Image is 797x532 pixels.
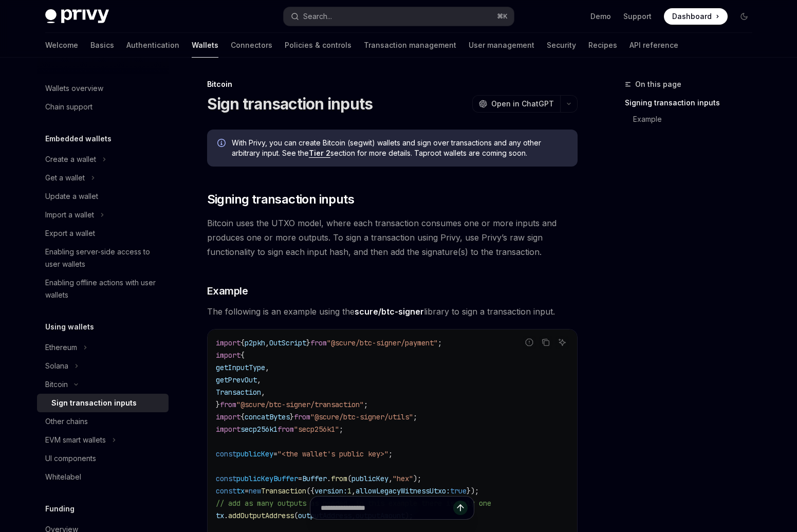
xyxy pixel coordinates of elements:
[273,449,277,458] span: =
[37,206,169,224] button: Toggle Import a wallet section
[126,33,179,58] a: Authentication
[37,431,169,449] button: Toggle EVM smart wallets section
[207,284,248,298] span: Example
[277,425,294,434] span: from
[347,474,351,483] span: (
[364,33,456,58] a: Transaction management
[625,95,761,111] a: Signing transaction inputs
[45,133,112,145] h5: Embedded wallets
[37,79,169,98] a: Wallets overview
[37,98,169,116] a: Chain support
[467,486,479,496] span: });
[285,33,351,58] a: Policies & controls
[45,452,96,465] div: UI components
[216,338,240,347] span: import
[327,338,438,347] span: "@scure/btc-signer/payment"
[45,190,98,203] div: Update a wallet
[37,169,169,187] button: Toggle Get a wallet section
[453,501,468,515] button: Send message
[555,336,569,349] button: Ask AI
[523,336,536,349] button: Report incorrect code
[321,497,453,519] input: Ask a question...
[623,11,652,22] a: Support
[339,425,343,434] span: ;
[413,412,417,421] span: ;
[261,388,265,397] span: ,
[37,357,169,375] button: Toggle Solana section
[45,434,106,446] div: EVM smart wallets
[37,468,169,486] a: Whitelabel
[45,246,162,270] div: Enabling server-side access to user wallets
[192,33,218,58] a: Wallets
[672,11,712,22] span: Dashboard
[306,338,310,347] span: }
[625,111,761,127] a: Example
[469,33,534,58] a: User management
[364,400,368,409] span: ;
[45,227,95,240] div: Export a wallet
[277,449,388,458] span: "<the wallet's public key>"
[547,33,576,58] a: Security
[331,474,347,483] span: from
[45,82,103,95] div: Wallets overview
[45,209,94,221] div: Import a wallet
[45,321,94,333] h5: Using wallets
[265,363,269,372] span: ,
[207,95,373,113] h1: Sign transaction inputs
[298,474,302,483] span: =
[37,338,169,357] button: Toggle Ethereum section
[45,360,68,372] div: Solana
[217,139,228,149] svg: Info
[269,338,306,347] span: OutScript
[302,474,327,483] span: Buffer
[45,172,85,184] div: Get a wallet
[216,486,236,496] span: const
[37,224,169,243] a: Export a wallet
[245,486,249,496] span: =
[45,378,68,391] div: Bitcoin
[472,95,560,113] button: Open in ChatGPT
[45,9,109,24] img: dark logo
[284,7,514,26] button: Open search
[314,486,347,496] span: version:
[388,474,393,483] span: ,
[45,503,75,515] h5: Funding
[249,486,261,496] span: new
[236,474,298,483] span: publicKeyBuffer
[45,415,88,428] div: Other chains
[45,471,81,483] div: Whitelabel
[327,474,331,483] span: .
[216,449,236,458] span: const
[629,33,678,58] a: API reference
[351,486,356,496] span: ,
[216,351,240,360] span: import
[590,11,611,22] a: Demo
[207,216,578,259] span: Bitcoin uses the UTXO model, where each transaction consumes one or more inputs and produces one ...
[294,412,310,421] span: from
[310,412,413,421] span: "@scure/btc-signer/utils"
[664,8,728,25] a: Dashboard
[37,449,169,468] a: UI components
[90,33,114,58] a: Basics
[236,400,364,409] span: "@scure/btc-signer/transaction"
[216,388,261,397] span: Transaction
[240,351,245,360] span: {
[306,486,314,496] span: ({
[231,33,272,58] a: Connectors
[309,149,330,158] a: Tier 2
[216,363,265,372] span: getInputType
[236,486,245,496] span: tx
[37,412,169,431] a: Other chains
[388,449,393,458] span: ;
[207,79,578,89] div: Bitcoin
[45,153,96,166] div: Create a wallet
[45,33,78,58] a: Welcome
[347,486,351,496] span: 1
[450,486,467,496] span: true
[413,474,421,483] span: );
[37,375,169,394] button: Toggle Bitcoin section
[45,277,162,301] div: Enabling offline actions with user wallets
[310,338,327,347] span: from
[588,33,617,58] a: Recipes
[45,341,77,354] div: Ethereum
